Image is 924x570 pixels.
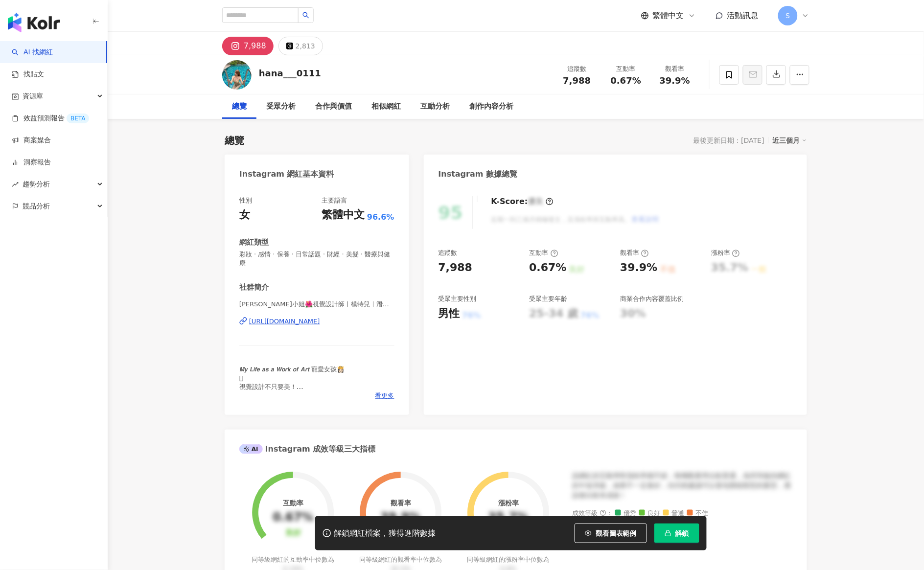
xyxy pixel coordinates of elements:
div: 主要語言 [322,196,347,205]
div: 漲粉率 [498,499,519,507]
span: 看更多 [375,391,394,400]
div: 性別 [239,196,252,205]
div: 商業合作內容覆蓋比例 [620,295,684,303]
div: Instagram 數據總覽 [439,169,518,180]
span: 優秀 [615,510,637,517]
span: 0.67% [611,76,641,86]
span: 普通 [663,510,685,517]
div: 0.67% [273,511,313,524]
div: Instagram 成效等級三大指標 [239,444,375,455]
div: 受眾主要年齡 [529,295,567,303]
div: 0.67% [529,260,566,275]
img: logo [8,13,60,32]
button: 7,988 [222,37,274,55]
span: search [302,12,309,19]
span: S [786,10,790,21]
span: 活動訊息 [727,11,759,20]
span: 觀看圖表範例 [596,529,637,537]
span: 解鎖 [675,529,689,537]
div: 女 [239,207,250,223]
a: 找貼文 [12,69,44,79]
div: 觀看率 [656,64,693,74]
div: 互動率 [283,499,303,507]
div: 追蹤數 [439,249,458,257]
div: 合作與價值 [315,101,352,113]
div: 解鎖網紅檔案，獲得進階數據 [334,528,436,539]
a: 洞察報告 [12,158,51,167]
button: 2,813 [278,37,323,55]
span: rise [12,181,19,188]
div: 觀看率 [620,249,649,257]
button: 觀看圖表範例 [575,524,647,543]
div: K-Score : [491,196,554,207]
div: 成效等級 ： [572,510,792,517]
span: 不佳 [687,510,709,517]
a: searchAI 找網紅 [12,47,53,57]
span: 39.9% [660,76,690,86]
a: [URL][DOMAIN_NAME] [239,317,394,326]
div: 近三個月 [773,134,807,147]
div: 35.7% [488,511,529,524]
div: 社群簡介 [239,282,269,293]
img: KOL Avatar [222,60,252,90]
div: 漲粉率 [711,249,740,257]
div: AI [239,444,263,454]
div: 39.9% [380,511,421,524]
span: 繁體中文 [653,10,684,21]
div: 互動分析 [420,101,450,113]
div: 互動率 [529,249,558,257]
div: 受眾分析 [266,101,296,113]
span: 資源庫 [23,85,43,107]
div: 7,988 [244,39,266,53]
a: 效益預測報告BETA [12,114,89,123]
span: [PERSON_NAME]小姐🌺視覺設計師ㅣ模特兒ㅣ潛水 | hana___0111 [239,300,394,309]
div: 追蹤數 [558,64,596,74]
div: 觀看率 [391,499,411,507]
span: 趨勢分析 [23,173,50,195]
div: 7,988 [439,260,473,275]
div: 創作內容分析 [469,101,513,113]
button: 解鎖 [654,524,699,543]
div: 總覽 [232,101,247,113]
span: 𝙈𝙮 𝙇𝙞𝙛𝙚 𝙖𝙨 𝙖 𝙒𝙤𝙧𝙠 𝙤𝙛 𝘼𝙧𝙩 寵愛女孩👸🏻 𓆜 視覺設計不只要美！ 是幫品牌「少廢話、被記住」引領「潮流 」 ∞ 接案中｜企業形象設計·社群風格顧問 [239,365,362,417]
div: 網紅類型 [239,237,269,248]
div: 繁體中文 [322,207,365,223]
div: 受眾主要性別 [439,295,477,303]
div: 最後更新日期：[DATE] [693,137,764,144]
span: 良好 [639,510,661,517]
div: 互動率 [607,64,645,74]
span: 競品分析 [23,195,50,217]
span: 彩妝 · 感情 · 保養 · 日常話題 · 財經 · 美髮 · 醫療與健康 [239,250,394,268]
div: 該網紅的互動率和漲粉率都不錯，唯獨觀看率比較普通，為同等級的網紅的中低等級，效果不一定會好，但仍然建議可以發包開箱類型的案型，應該會比較有成效！ [572,471,792,500]
div: 39.9% [620,260,657,275]
span: 7,988 [563,75,591,86]
div: hana___0111 [259,67,321,79]
a: 商案媒合 [12,136,51,145]
div: 男性 [439,306,460,321]
div: Instagram 網紅基本資料 [239,169,334,180]
div: [URL][DOMAIN_NAME] [249,317,320,326]
div: 相似網紅 [371,101,401,113]
div: 2,813 [296,39,315,53]
span: 96.6% [367,212,394,223]
div: 總覽 [225,134,244,147]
